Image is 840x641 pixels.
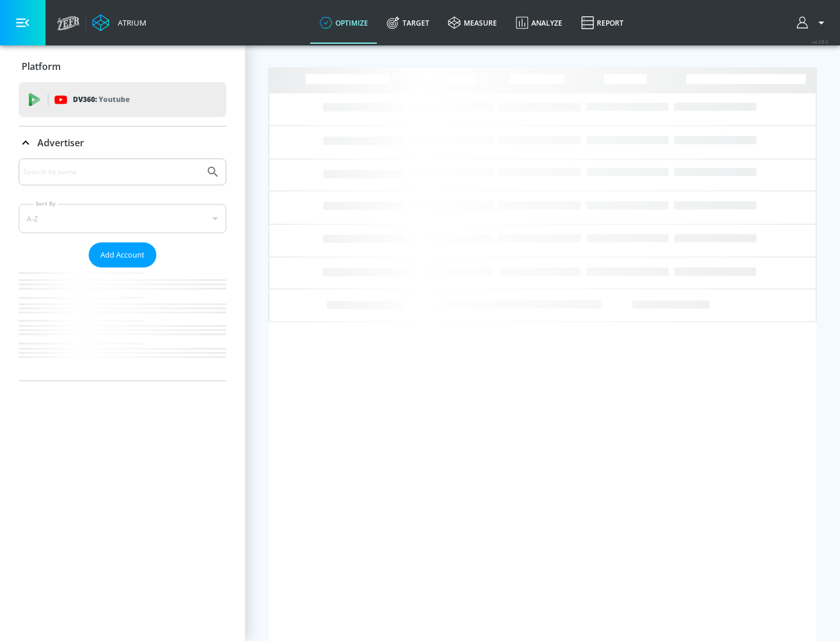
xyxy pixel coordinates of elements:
a: Report [572,2,633,44]
p: DV360: [73,93,129,106]
button: Add Account [89,242,156,267]
p: Youtube [99,93,129,105]
span: Add Account [100,248,145,262]
div: Advertiser [19,126,226,159]
div: Platform [19,50,226,83]
div: Atrium [113,17,146,28]
a: measure [439,2,506,44]
nav: list of Advertiser [19,267,226,381]
input: Search by name [23,164,200,179]
p: Platform [22,60,61,73]
div: A-Z [19,204,226,233]
div: DV360: Youtube [19,82,226,117]
a: optimize [310,2,377,44]
a: Analyze [506,2,572,44]
span: v 4.28.0 [812,38,828,45]
a: Target [377,2,439,44]
p: Advertiser [37,136,84,149]
div: Advertiser [19,159,226,381]
label: Sort By [33,200,58,207]
a: Atrium [92,14,146,31]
